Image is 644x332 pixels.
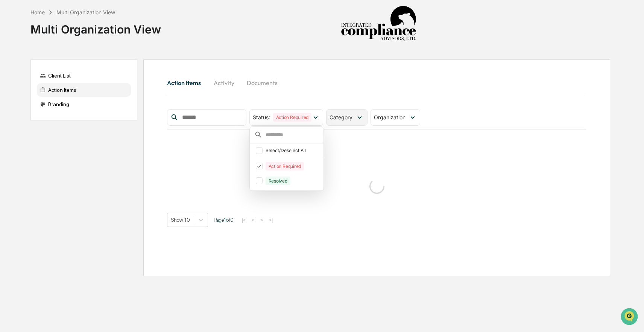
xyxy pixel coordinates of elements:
[253,114,270,120] span: Status :
[26,65,95,71] div: We're available if you need us!
[620,307,640,327] iframe: Open customer support
[5,92,52,105] a: 🖐️Preclearance
[374,114,406,120] span: Organization
[8,110,14,116] div: 🔎
[249,217,257,223] button: <
[52,92,96,105] a: 🗄️Attestations
[167,74,586,92] div: activity tabs
[30,9,45,15] div: Home
[266,148,319,153] div: Select/Deselect All
[56,9,115,15] div: Multi Organization View
[30,17,161,36] div: Multi Organization View
[8,96,14,102] div: 🖐️
[207,74,241,92] button: Activity
[341,6,416,41] img: Integrated Compliance Advisors
[53,127,91,133] a: Powered byPylon
[62,95,93,102] span: Attestations
[266,162,304,171] div: Action Required
[330,114,352,120] span: Category
[37,69,131,82] div: Client List
[258,217,265,223] button: >
[75,128,91,133] span: Pylon
[26,58,123,65] div: Start new chat
[241,74,284,92] button: Documents
[239,217,248,223] button: |<
[214,217,234,223] span: Page 1 of 0
[8,58,21,71] img: 1746055101610-c473b297-6a78-478c-a979-82029cc54cd1
[266,177,290,185] div: Resolved
[15,109,47,117] span: Data Lookup
[55,96,61,102] div: 🗄️
[15,95,49,102] span: Preclearance
[37,97,131,111] div: Branding
[266,217,275,223] button: >|
[8,16,137,28] p: How can we help?
[128,60,137,69] button: Start new chat
[37,83,131,97] div: Action Items
[167,74,207,92] button: Action Items
[5,106,50,120] a: 🔎Data Lookup
[273,113,311,122] div: Action Required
